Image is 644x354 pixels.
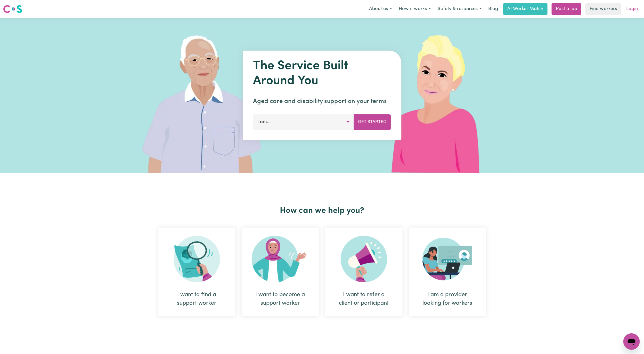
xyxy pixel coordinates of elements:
[366,4,395,14] button: About us
[585,3,621,15] a: Find workers
[421,291,474,308] div: I am a provider looking for workers
[485,3,501,15] a: Blog
[395,4,434,14] button: How it works
[409,228,486,316] div: I am a provider looking for workers
[338,291,390,308] div: I want to refer a client or participant
[158,228,235,316] div: I want to find a support worker
[254,291,307,308] div: I want to become a support worker
[325,228,403,316] div: I want to refer a client or participant
[354,114,391,130] button: Get Started
[170,291,223,308] div: I want to find a support worker
[623,3,641,15] a: Login
[623,333,640,350] iframe: Button to launch messaging window, conversation in progress
[3,4,22,14] img: Careseekers logo
[252,236,309,282] img: Become Worker
[174,236,220,282] img: Search
[253,114,354,130] button: I am...
[3,3,22,15] a: Careseekers logo
[422,236,472,282] img: Provider
[341,236,387,282] img: Refer
[253,97,391,106] p: Aged care and disability support on your terms
[552,3,581,15] a: Post a job
[253,59,391,88] h1: The Service Built Around You
[242,228,319,316] div: I want to become a support worker
[503,3,548,15] a: AI Worker Match
[155,206,489,216] h2: How can we help you?
[434,4,485,14] button: Safety & resources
